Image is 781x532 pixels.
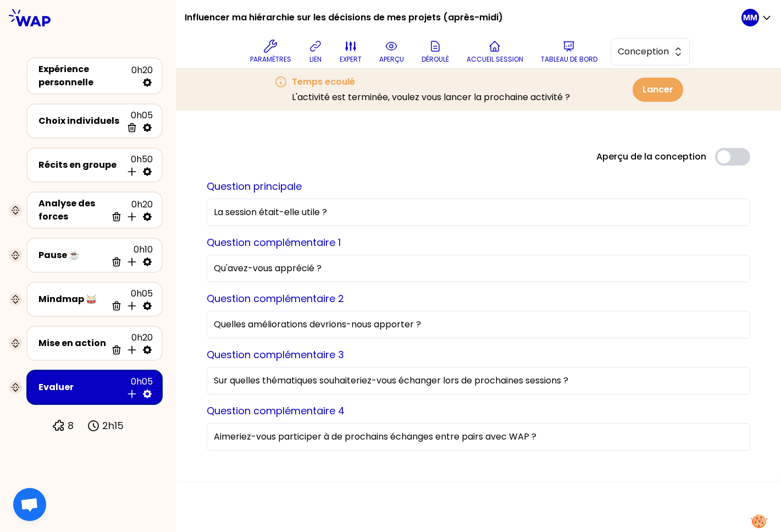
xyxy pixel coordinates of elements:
a: Ouvrir le chat [13,488,46,521]
button: lien [304,35,326,68]
p: L'activité est terminée, voulez vous lancer la prochaine activité ? [292,91,570,104]
div: Analyse des forces [38,197,107,223]
p: Tableau de bord [541,55,597,64]
div: Evaluer [38,381,122,394]
p: Paramètres [250,55,291,64]
button: Déroulé [417,35,453,68]
div: Choix individuels [38,114,122,128]
button: Tableau de bord [536,35,602,68]
div: 0h10 [107,243,153,267]
button: Lancer [633,78,683,102]
button: Paramètres [246,35,296,68]
p: expert [340,55,362,64]
div: Récits en groupe [38,158,122,172]
p: Accueil session [467,55,523,64]
input: Souhaitez-vous reconduire l'expérience WAP ? [207,423,750,451]
p: MM [743,12,757,23]
span: Conception [618,45,667,58]
div: 0h05 [107,287,153,311]
p: 8 [68,418,74,434]
div: Mindmap 🥁 [38,293,107,306]
div: 0h05 [122,375,153,399]
div: 0h05 [122,109,153,133]
p: Déroulé [422,55,449,64]
p: 2h15 [102,418,124,434]
div: 0h20 [131,64,153,88]
label: Question complémentaire 3 [207,348,344,361]
div: Mise en action [38,337,107,350]
div: 0h20 [107,331,153,355]
h3: Temps ecoulé [292,75,570,89]
label: Question complémentaire 2 [207,292,344,305]
div: Expérience personnelle [38,63,131,89]
label: Question complémentaire 4 [207,404,345,418]
div: 0h20 [107,198,153,222]
label: Aperçu de la conception [596,150,706,163]
p: aperçu [379,55,404,64]
button: MM [741,9,772,26]
p: lien [309,55,322,64]
label: Question principale [207,179,302,193]
div: 0h50 [122,153,153,177]
button: aperçu [375,35,408,68]
button: expert [335,35,366,68]
input: La formation était utile ? [207,199,750,226]
label: Question complémentaire 1 [207,235,341,249]
button: Accueil session [462,35,528,68]
button: Conception [611,38,690,65]
div: Pause ☕️ [38,249,107,262]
